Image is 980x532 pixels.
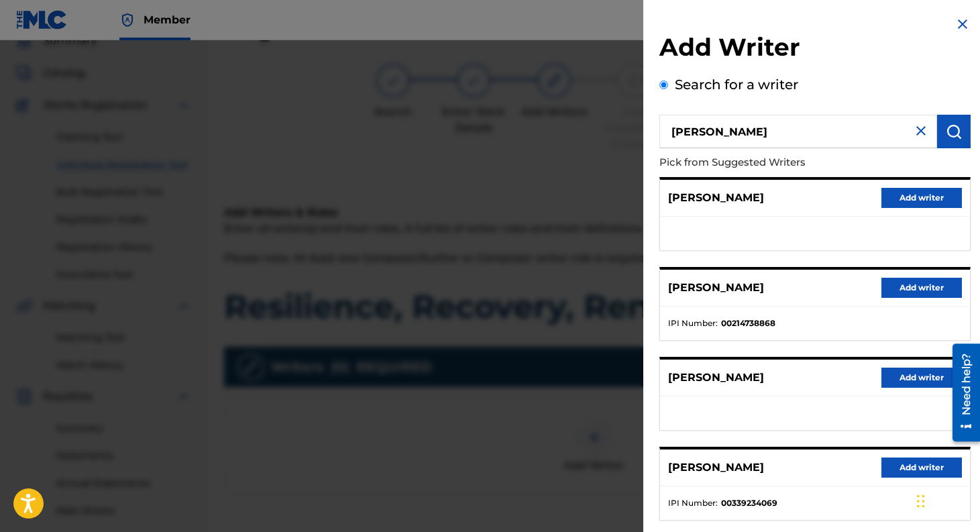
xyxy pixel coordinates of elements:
[946,123,962,140] img: Search Works
[913,468,980,532] iframe: Chat Widget
[721,317,775,329] strong: 00214738868
[668,280,764,296] p: [PERSON_NAME]
[144,12,190,28] span: Member
[942,339,980,447] iframe: Resource Center
[659,148,894,177] p: Pick from Suggested Writers
[659,115,937,148] input: Search writer's name or IPI Number
[668,497,718,509] span: IPI Number :
[917,481,925,521] div: Drag
[721,497,777,509] strong: 00339234069
[668,317,718,329] span: IPI Number :
[668,460,764,476] p: [PERSON_NAME]
[659,32,971,66] h2: Add Writer
[675,76,798,93] label: Search for a writer
[913,123,929,139] img: close
[119,12,135,28] img: Top Rightsholder
[668,190,764,206] p: [PERSON_NAME]
[881,368,962,388] button: Add writer
[881,458,962,478] button: Add writer
[16,10,68,30] img: MLC Logo
[881,278,962,298] button: Add writer
[668,370,764,386] p: [PERSON_NAME]
[881,188,962,208] button: Add writer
